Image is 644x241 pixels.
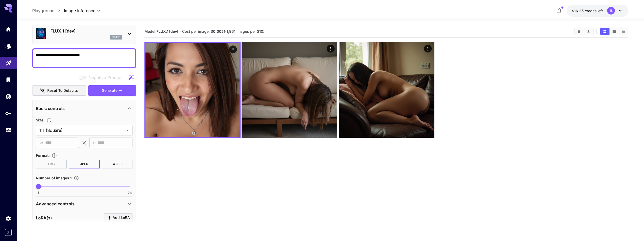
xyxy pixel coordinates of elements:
[32,85,86,96] button: Reset to defaults
[39,140,43,146] span: W
[32,8,55,14] a: Playground
[584,28,593,35] button: Download All
[156,29,178,34] b: FLUX.1 [dev]
[39,127,124,133] span: 1:1 (Square)
[36,105,65,112] p: Basic controls
[5,26,11,32] div: Home
[36,201,75,207] p: Advanced controls
[424,45,431,53] div: Actions
[112,214,130,221] span: Add LoRA
[72,175,81,181] button: Specify how many images to generate in a single request. Each image generation will be charged se...
[600,28,628,35] div: Show images in grid viewShow images in video viewShow images in list view
[339,42,434,138] img: 9k=
[145,43,240,137] img: 9k=
[610,28,619,35] button: Show images in video view
[5,229,12,236] button: Expand sidebar
[36,153,50,158] span: Format :
[50,28,122,34] p: FLUX.1 [dev]
[5,43,11,49] div: Models
[619,28,628,35] button: Show images in list view
[104,213,132,222] button: Click to add LoRA
[600,28,609,35] button: Show images in grid view
[572,9,585,13] span: $16.25
[182,29,264,34] span: Cost per image: $ (1,961 images per $10)
[102,160,133,168] button: WEBP
[5,76,11,83] div: Library
[327,45,335,53] div: Actions
[32,8,64,14] nav: breadcrumb
[585,9,603,13] span: credits left
[38,190,39,196] span: 1
[102,87,117,94] span: Generate
[144,29,178,34] span: Model:
[213,29,225,34] b: 0.0051
[44,118,54,123] button: Adjust the dimensions of the generated image by specifying its width and height in pixels, or sel...
[5,93,11,100] div: Wallet
[242,42,337,138] img: 9k=
[575,28,584,35] button: Clear Images
[567,5,628,17] button: $16.2536UN
[78,74,126,81] span: Negative prompts are not compatible with the selected model.
[69,160,100,168] button: JPEG
[36,215,52,221] p: LoRA(s)
[36,102,132,115] div: Basic controls
[607,7,615,15] div: UN
[93,140,96,146] span: H
[36,26,132,42] div: FLUX.1 [dev]flux1d
[180,28,181,35] p: ·
[5,127,11,134] div: Usage
[572,8,603,14] div: $16.2536
[36,118,44,122] span: Size :
[128,190,132,196] span: 20
[36,176,72,180] span: Number of images : 1
[112,35,121,39] p: flux1d
[88,85,136,96] button: Generate
[64,8,95,14] span: Image Inference
[36,160,67,168] button: PNG
[574,28,594,35] div: Clear ImagesDownload All
[5,215,11,222] div: Settings
[50,153,59,158] button: Choose the file format for the output image.
[229,45,237,53] div: Actions
[6,58,12,64] div: Playground
[5,110,11,117] div: API Keys
[89,74,122,81] span: Negative Prompt
[36,198,132,210] div: Advanced controls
